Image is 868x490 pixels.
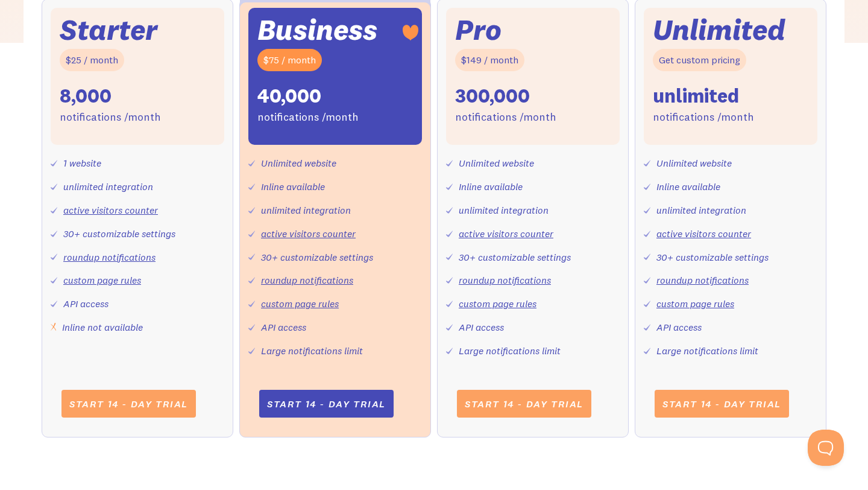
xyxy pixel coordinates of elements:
a: custom page rules [63,274,141,286]
div: 30+ customizable settings [656,249,769,266]
iframe: Toggle Customer Support [808,430,844,466]
div: unlimited integration [63,178,153,196]
a: active visitors counter [63,204,158,216]
div: Unlimited website [261,154,336,172]
div: notifications /month [455,109,556,126]
div: API access [261,319,306,336]
div: 30+ customizable settings [261,249,373,266]
div: Business [257,17,377,43]
a: Start 14 - day trial [259,390,394,418]
div: API access [63,295,108,313]
div: notifications /month [257,109,359,126]
div: Inline not available [62,319,143,336]
div: API access [459,319,504,336]
div: 30+ customizable settings [63,225,175,243]
a: active visitors counter [656,227,751,240]
div: Large notifications limit [459,342,561,360]
a: custom page rules [656,297,734,310]
div: $149 / month [455,49,524,71]
div: Unlimited website [656,154,732,172]
div: 30+ customizable settings [459,249,571,266]
div: Unlimited [653,17,785,43]
div: Large notifications limit [261,342,363,360]
div: 1 website [63,154,101,172]
div: notifications /month [60,109,161,126]
div: Inline available [261,178,325,196]
div: 40,000 [257,83,321,109]
div: 8,000 [60,83,112,109]
div: notifications /month [653,109,754,126]
div: Inline available [459,178,523,196]
div: $75 / month [257,49,322,71]
div: unlimited integration [261,202,351,219]
div: 300,000 [455,83,530,109]
div: Pro [455,17,502,43]
a: roundup notifications [63,251,156,263]
a: custom page rules [459,297,536,310]
a: Start 14 - day trial [655,390,789,418]
a: active visitors counter [459,227,553,240]
a: Start 14 - day trial [457,390,591,418]
div: Large notifications limit [656,342,758,360]
div: API access [656,319,702,336]
a: Start 14 - day trial [61,390,196,418]
div: unlimited [653,83,739,109]
div: $25 / month [60,49,124,71]
div: Get custom pricing [653,49,746,71]
a: roundup notifications [656,274,749,286]
div: Starter [60,17,157,43]
a: custom page rules [261,297,339,310]
div: Inline available [656,178,720,196]
a: roundup notifications [459,274,551,286]
div: Unlimited website [459,154,534,172]
div: unlimited integration [459,202,549,219]
a: roundup notifications [261,274,353,286]
a: active visitors counter [261,227,356,240]
div: unlimited integration [656,202,746,219]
